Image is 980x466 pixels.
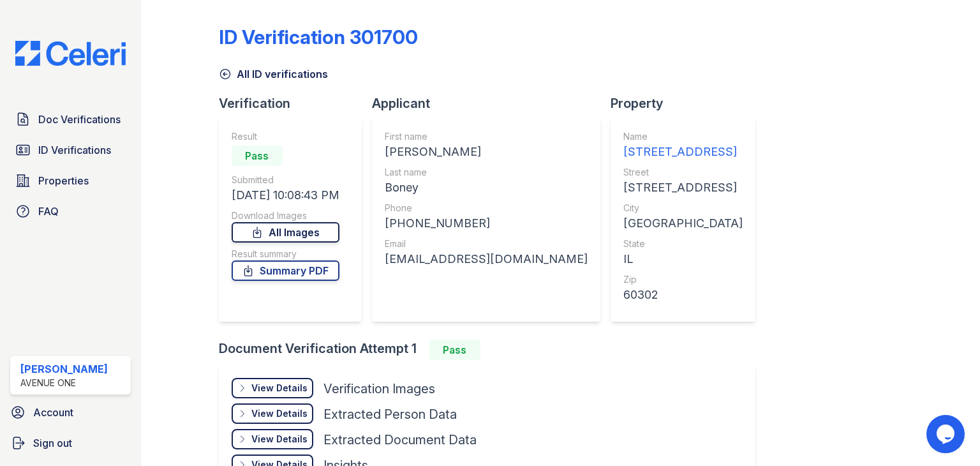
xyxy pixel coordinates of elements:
[10,168,131,193] a: Properties
[623,202,743,214] div: City
[385,143,588,161] div: [PERSON_NAME]
[323,405,457,423] div: Extracted Person Data
[219,66,328,82] a: All ID verifications
[385,250,588,268] div: [EMAIL_ADDRESS][DOMAIN_NAME]
[10,199,131,224] a: FAQ
[623,179,743,197] div: [STREET_ADDRESS]
[20,377,108,389] div: Avenue One
[623,286,743,304] div: 60302
[5,41,136,66] img: CE_Logo_Blue-a8612792a0a2168367f1c8372b55b34899dd931a85d93a1a3d3e32e68fde9ad4.png
[38,112,121,127] span: Doc Verifications
[372,94,611,112] div: Applicant
[10,107,131,132] a: Doc Verifications
[219,26,418,49] div: ID Verification 301700
[385,179,588,197] div: Boney
[623,237,743,250] div: State
[251,433,308,446] div: View Details
[385,130,588,143] div: First name
[623,166,743,179] div: Street
[623,143,743,161] div: [STREET_ADDRESS]
[232,248,339,260] div: Result summary
[623,250,743,268] div: IL
[38,142,111,158] span: ID Verifications
[5,430,136,456] a: Sign out
[20,361,108,377] div: [PERSON_NAME]
[232,260,339,281] a: Summary PDF
[251,382,308,395] div: View Details
[385,237,588,250] div: Email
[623,273,743,286] div: Zip
[232,130,339,143] div: Result
[38,204,59,219] span: FAQ
[33,435,72,451] span: Sign out
[251,407,308,420] div: View Details
[232,186,339,204] div: [DATE] 10:08:43 PM
[38,173,89,188] span: Properties
[623,130,743,143] div: Name
[623,214,743,232] div: [GEOGRAPHIC_DATA]
[232,174,339,186] div: Submitted
[429,340,480,360] div: Pass
[232,222,339,243] a: All Images
[323,380,435,398] div: Verification Images
[33,405,73,420] span: Account
[5,400,136,425] a: Account
[323,431,477,449] div: Extracted Document Data
[10,137,131,163] a: ID Verifications
[219,94,372,112] div: Verification
[232,209,339,222] div: Download Images
[926,415,967,453] iframe: chat widget
[385,214,588,232] div: [PHONE_NUMBER]
[385,166,588,179] div: Last name
[219,340,766,360] div: Document Verification Attempt 1
[611,94,766,112] div: Property
[232,146,283,166] div: Pass
[623,130,743,161] a: Name [STREET_ADDRESS]
[385,202,588,214] div: Phone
